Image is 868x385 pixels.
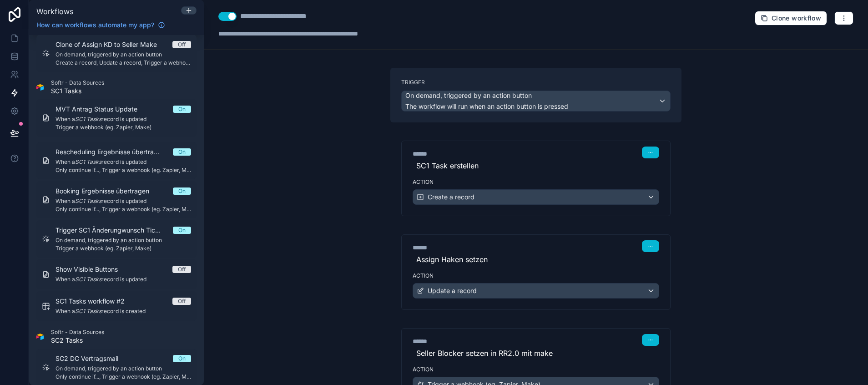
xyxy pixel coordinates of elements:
[51,86,104,96] span: SC1 Tasks
[178,106,186,113] div: On
[29,35,204,385] div: scrollable content
[178,148,186,156] div: On
[413,160,659,171] span: SC1 Task erstellen
[56,308,191,315] span: When a record is created
[178,298,186,305] div: Off
[178,187,186,195] div: On
[755,11,827,25] button: Clone workflow
[51,79,104,86] span: Softr - Data Sources
[178,266,186,273] div: Off
[405,91,532,100] span: On demand, triggered by an action button
[56,206,191,213] span: Only continue if..., Trigger a webhook (eg. Zapier, Make)
[56,187,160,196] span: Booking Ergebnisse übertragen
[56,124,191,131] span: Trigger a webhook (eg. Zapier, Make)
[36,35,197,72] a: Clone of Assign KD to Seller MakeOffOn demand, triggered by an action buttonCreate a record, Upda...
[56,226,173,235] span: Trigger SC1 Änderungwunsch Ticket
[56,198,191,205] span: When a record is updated
[413,348,659,359] span: Seller Blocker setzen in RR2.0 mit make
[36,84,44,91] img: Airtable Logo
[56,167,191,174] span: Only continue if..., Trigger a webhook (eg. Zapier, Make)
[428,286,477,295] span: Update a record
[56,265,129,274] span: Show Visible Buttons
[75,116,101,122] em: SC1 Tasks
[36,142,197,179] a: Rescheduling Ergebnisse übertragenOnWhen aSC1 Tasksrecord is updatedOnly continue if..., Trigger ...
[56,297,136,306] span: SC1 Tasks workflow #2
[51,336,104,345] span: SC2 Tasks
[56,147,173,157] span: Rescheduling Ergebnisse übertragen
[75,276,101,283] em: SC1 Tasks
[36,20,154,30] span: How can workflows automate my app?
[36,291,197,321] a: SC1 Tasks workflow #2OffWhen aSC1 Tasksrecord is created
[56,276,191,283] span: When a record is updated
[405,102,568,110] span: The workflow will run when an action button is pressed
[33,20,169,30] a: How can workflows automate my app?
[56,365,191,372] span: On demand, triggered by an action button
[413,178,659,186] label: Action
[56,373,191,380] span: Only continue if..., Trigger a webhook (eg. Zapier, Make)
[401,91,671,111] button: On demand, triggered by an action buttonThe workflow will run when an action button is pressed
[56,59,191,66] span: Create a record, Update a record, Trigger a webhook (eg. Zapier, Make), Create a record
[56,237,191,244] span: On demand, triggered by an action button
[428,192,474,202] span: Create a record
[36,7,73,16] span: Workflows
[56,105,148,114] span: MVT Antrag Status Update
[401,79,671,86] label: Trigger
[36,181,197,218] a: Booking Ergebnisse übertragenOnWhen aSC1 Tasksrecord is updatedOnly continue if..., Trigger a web...
[772,14,821,22] span: Clone workflow
[75,308,101,314] em: SC1 Tasks
[413,272,659,279] label: Action
[413,254,659,265] span: Assign Haken setzen
[56,40,168,49] span: Clone of Assign KD to Seller Make
[75,158,101,165] em: SC1 Tasks
[178,227,186,234] div: On
[56,51,191,58] span: On demand, triggered by an action button
[56,116,191,123] span: When a record is updated
[56,354,129,363] span: SC2 DC Vertragsmail
[36,259,197,289] a: Show Visible ButtonsOffWhen aSC1 Tasksrecord is updated
[413,366,659,373] label: Action
[36,333,44,340] img: Airtable Logo
[413,189,659,205] button: Create a record
[75,198,101,204] em: SC1 Tasks
[36,220,197,258] a: Trigger SC1 Änderungwunsch TicketOnOn demand, triggered by an action buttonTrigger a webhook (eg....
[178,355,186,362] div: On
[413,283,659,299] button: Update a record
[36,99,197,137] a: MVT Antrag Status UpdateOnWhen aSC1 Tasksrecord is updatedTrigger a webhook (eg. Zapier, Make)
[178,41,186,48] div: Off
[56,158,191,166] span: When a record is updated
[56,245,191,252] span: Trigger a webhook (eg. Zapier, Make)
[51,329,104,336] span: Softr - Data Sources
